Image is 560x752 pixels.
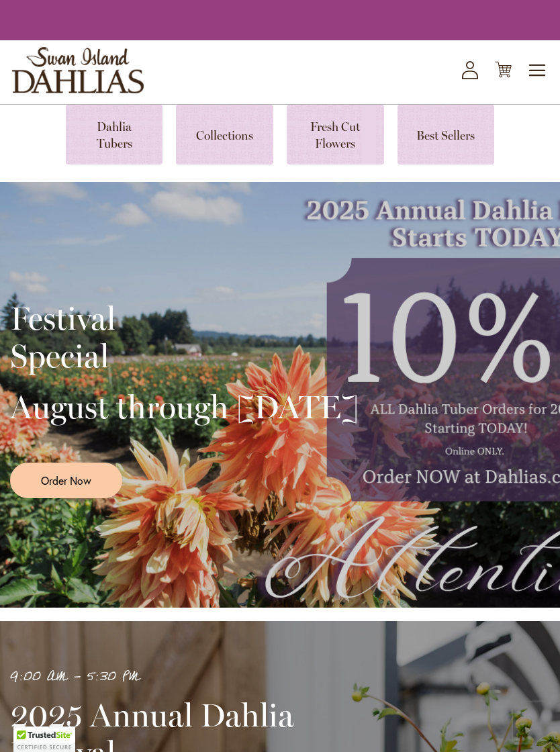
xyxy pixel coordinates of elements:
[10,463,122,498] a: Order Now
[41,473,91,488] span: Order Now
[10,299,359,375] h2: Festival Special
[10,666,379,688] p: 9:00 AM - 5:30 PM
[12,47,144,93] a: store logo
[10,388,359,426] h2: August through [DATE]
